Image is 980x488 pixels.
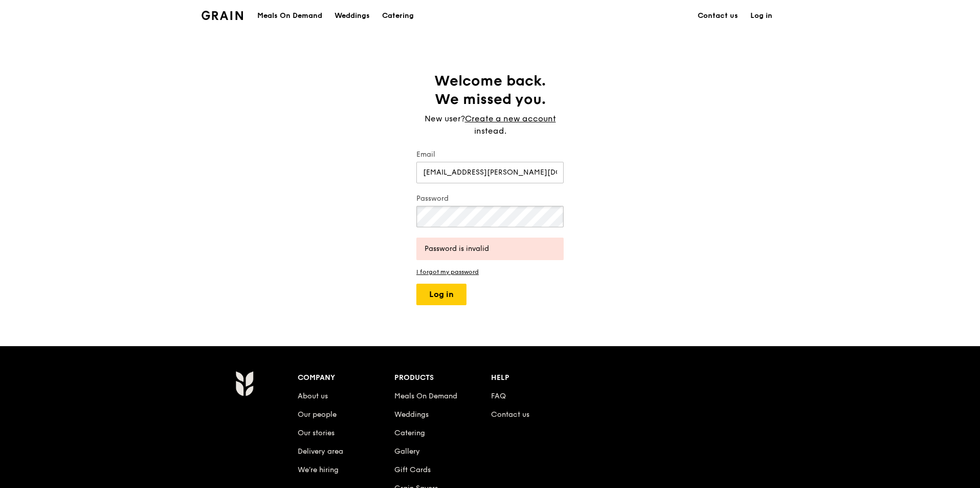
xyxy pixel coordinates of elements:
div: Meals On Demand [257,1,322,31]
a: About us [298,392,328,400]
a: FAQ [491,392,506,400]
a: Our stories [298,429,335,437]
img: Grain [235,371,253,396]
div: Company [298,371,394,385]
label: Password [416,194,564,204]
a: Our people [298,410,337,419]
a: Delivery area [298,447,343,456]
a: Meals On Demand [394,392,457,400]
div: Password is invalid [425,244,555,254]
div: Catering [382,1,414,31]
h1: Welcome back. We missed you. [416,72,564,109]
img: Grain [202,11,243,20]
a: Weddings [394,410,429,419]
a: Catering [376,1,420,31]
a: We’re hiring [298,465,339,474]
a: Create a new account [465,113,556,125]
div: Products [394,371,491,385]
a: Log in [744,1,778,31]
a: Gift Cards [394,465,431,474]
a: Contact us [692,1,744,31]
label: Email [416,150,564,160]
span: instead. [474,126,506,136]
a: I forgot my password [416,268,564,275]
div: Weddings [335,1,370,31]
a: Catering [394,429,425,437]
button: Log in [416,284,466,305]
span: New user? [425,114,465,123]
a: Weddings [328,1,376,31]
div: Help [491,371,588,385]
a: Contact us [491,410,529,419]
a: Gallery [394,447,420,456]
